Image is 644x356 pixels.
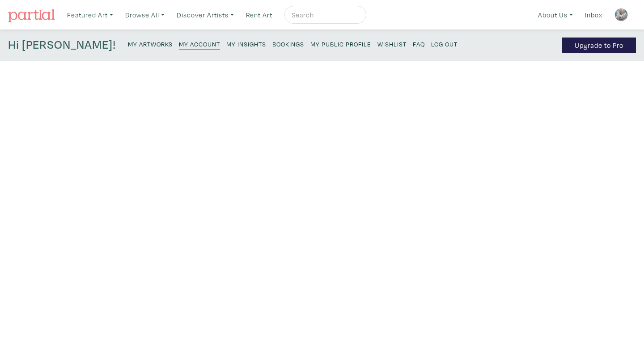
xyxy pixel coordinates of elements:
[226,38,266,50] a: My Insights
[63,6,117,24] a: Featured Art
[377,38,407,50] a: Wishlist
[8,38,116,53] h4: Hi [PERSON_NAME]!
[272,38,304,50] a: Bookings
[121,6,169,24] a: Browse All
[377,40,407,48] small: Wishlist
[413,38,425,50] a: FAQ
[431,38,458,50] a: Log Out
[128,40,173,48] small: My Artworks
[173,6,238,24] a: Discover Artists
[413,40,425,48] small: FAQ
[179,38,220,50] a: My Account
[431,40,458,48] small: Log Out
[291,9,358,21] input: Search
[310,40,371,48] small: My Public Profile
[128,38,173,50] a: My Artworks
[562,38,636,53] a: Upgrade to Pro
[179,40,220,48] small: My Account
[226,40,266,48] small: My Insights
[242,6,276,24] a: Rent Art
[614,8,628,21] img: phpThumb.php
[272,40,304,48] small: Bookings
[310,38,371,50] a: My Public Profile
[581,6,606,24] a: Inbox
[534,6,577,24] a: About Us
